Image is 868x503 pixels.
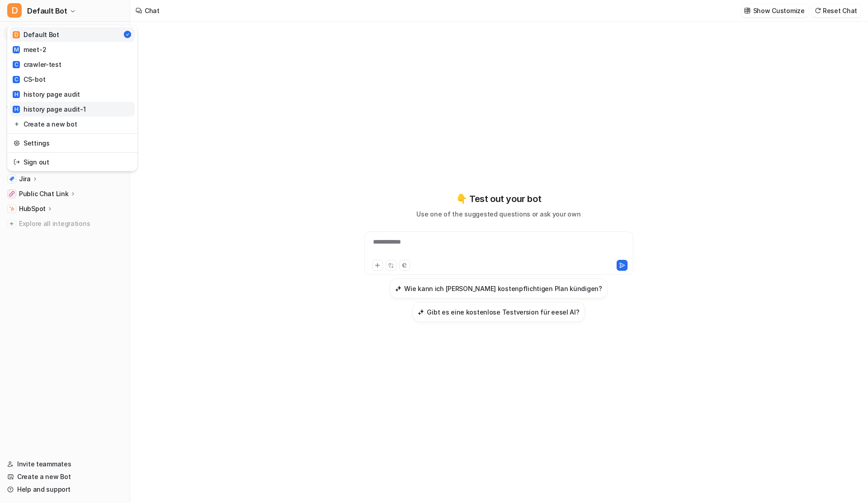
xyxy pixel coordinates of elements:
[13,31,20,38] span: D
[7,3,22,18] span: D
[13,61,20,68] span: C
[13,106,20,113] span: H
[10,155,135,169] a: Sign out
[13,75,45,84] div: CS-bot
[13,60,61,69] div: crawler-test
[14,157,20,167] img: reset
[10,136,135,150] a: Settings
[13,76,20,83] span: C
[13,89,80,99] div: history page audit
[13,104,85,114] div: history page audit-1
[13,45,46,54] div: meet-2
[14,138,20,148] img: reset
[13,30,59,39] div: Default Bot
[13,91,20,98] span: H
[7,25,137,171] div: DDefault Bot
[13,46,20,53] span: M
[27,5,67,17] span: Default Bot
[14,119,20,129] img: reset
[10,117,135,132] a: Create a new bot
